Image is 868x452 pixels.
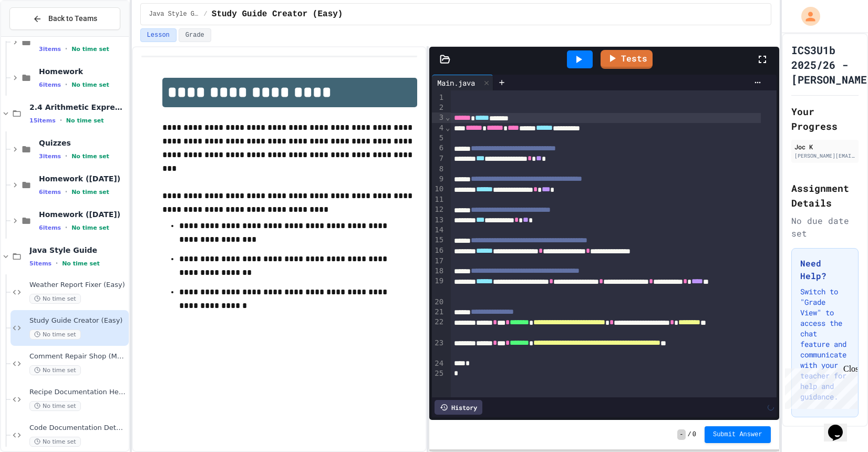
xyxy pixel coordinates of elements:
div: Chat with us now!Close [4,4,73,67]
span: Recipe Documentation Helper (Medium) [29,388,127,397]
div: Joc K [794,142,855,151]
span: - [677,429,685,440]
div: Main.java [432,75,493,90]
div: Main.java [432,77,480,88]
span: No time set [71,153,109,160]
span: Comment Repair Shop (Medium) [29,352,127,361]
button: Lesson [140,28,177,42]
span: No time set [71,189,109,196]
span: No time set [62,260,100,267]
span: 6 items [39,81,61,88]
div: 14 [432,225,445,235]
span: • [60,116,62,125]
span: 3 items [39,153,61,160]
div: 3 [432,112,445,123]
div: 12 [432,204,445,215]
div: 24 [432,358,445,368]
div: 4 [432,123,445,133]
div: 19 [432,276,445,296]
div: [PERSON_NAME][EMAIL_ADDRESS][DOMAIN_NAME] [794,152,855,160]
span: 6 items [39,189,61,196]
span: / [204,10,208,18]
button: Back to Teams [9,7,120,30]
span: Quizzes [39,138,127,148]
div: No due date set [791,214,859,240]
div: History [435,400,482,415]
div: 15 [432,235,445,245]
button: Grade [179,28,211,42]
div: 18 [432,266,445,276]
span: 5 items [29,260,51,267]
div: 10 [432,184,445,194]
span: Homework ([DATE]) [39,174,127,183]
span: Weather Report Fixer (Easy) [29,281,127,290]
div: 20 [432,297,445,307]
span: No time set [71,224,109,231]
div: 22 [432,317,445,337]
span: Homework [39,67,127,76]
div: My Account [790,4,823,28]
button: Submit Answer [705,426,771,443]
span: No time set [71,81,109,88]
span: • [65,223,67,232]
div: 25 [432,368,445,378]
span: / [688,430,691,439]
h2: Assignment Details [791,181,859,210]
iframe: chat widget [781,364,857,409]
span: 2.4 Arithmetic Expressions & Casting [29,102,127,112]
span: No time set [29,330,81,340]
div: 8 [432,164,445,174]
span: No time set [29,365,81,375]
div: 9 [432,174,445,184]
span: • [65,152,67,160]
span: 3 items [39,46,61,53]
span: 0 [693,430,696,439]
span: No time set [29,401,81,411]
div: 1 [432,93,445,102]
div: 5 [432,133,445,143]
div: 11 [432,194,445,204]
div: 13 [432,215,445,225]
span: Back to Teams [48,13,97,24]
span: • [65,188,67,196]
div: 16 [432,245,445,256]
div: 6 [432,143,445,153]
span: Java Style Guide [149,10,200,18]
span: No time set [66,117,104,124]
a: Tests [601,50,653,69]
iframe: chat widget [824,410,857,441]
span: • [65,45,67,53]
span: 15 items [29,117,56,124]
h3: Need Help? [800,257,850,282]
span: No time set [71,46,109,53]
h2: Your Progress [791,104,859,133]
span: • [56,259,58,268]
span: Study Guide Creator (Easy) [212,8,343,20]
span: Homework ([DATE]) [39,210,127,219]
div: 2 [432,102,445,112]
div: 7 [432,153,445,164]
span: No time set [29,437,81,447]
div: 23 [432,338,445,358]
span: 6 items [39,224,61,231]
div: 17 [432,256,445,266]
div: 21 [432,307,445,317]
span: Fold line [445,113,450,121]
span: Java Style Guide [29,245,127,255]
span: • [65,80,67,89]
span: Code Documentation Detective (Hard) [29,424,127,433]
span: Fold line [445,124,450,132]
p: Switch to "Grade View" to access the chat feature and communicate with your teacher for help and ... [800,286,850,402]
span: Submit Answer [713,430,762,439]
span: Study Guide Creator (Easy) [29,316,127,325]
span: No time set [29,294,81,304]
